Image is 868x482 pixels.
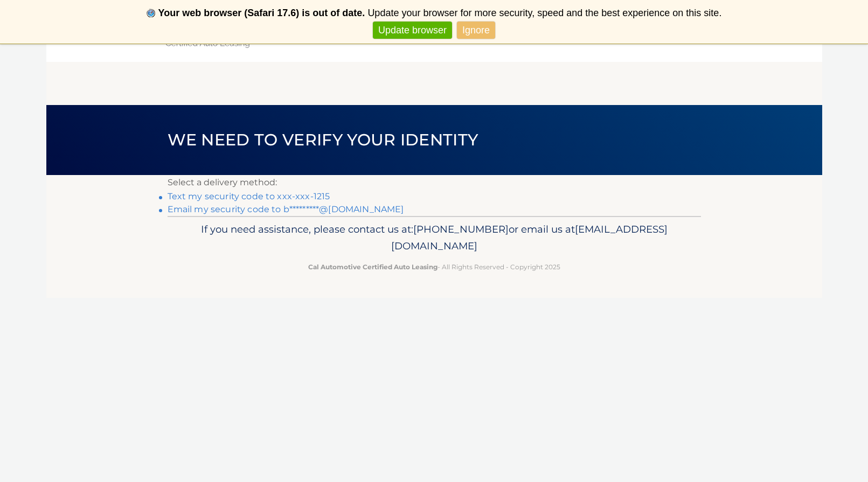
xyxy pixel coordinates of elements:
[168,204,404,214] a: Email my security code to b*********@[DOMAIN_NAME]
[308,263,438,271] strong: Cal Automotive Certified Auto Leasing
[168,191,330,201] a: Text my security code to xxx-xxx-1215
[373,22,452,39] a: Update browser
[175,261,694,273] p: - All Rights Reserved - Copyright 2025
[367,8,721,18] span: Update your browser for more security, speed and the best experience on this site.
[158,8,365,18] b: Your web browser (Safari 17.6) is out of date.
[175,221,694,255] p: If you need assistance, please contact us at: or email us at
[413,223,509,235] span: [PHONE_NUMBER]
[168,175,701,190] p: Select a delivery method:
[168,130,478,150] span: We need to verify your identity
[457,22,495,39] a: Ignore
